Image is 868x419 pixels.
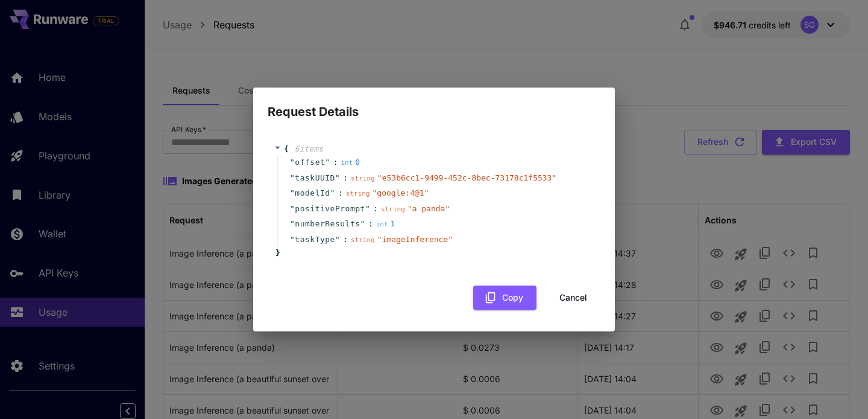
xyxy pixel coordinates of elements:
span: string [346,190,370,197]
h2: Request Details [253,88,615,121]
span: " [325,158,330,167]
span: string [381,205,405,213]
span: " [360,219,365,228]
span: } [274,247,280,259]
span: numberResults [295,218,360,230]
span: " [290,204,295,213]
span: int [341,159,353,167]
span: taskUUID [295,172,335,184]
span: " [365,204,370,213]
span: int [376,220,388,228]
span: : [333,156,338,168]
button: Cancel [546,286,600,310]
span: " [290,235,295,244]
span: { [284,143,289,155]
span: string [351,236,375,244]
span: " [290,158,295,167]
span: offset [295,156,325,168]
span: taskType [295,234,335,246]
span: " e53b6cc1-9499-452c-8bec-73178c1f5533 " [377,173,556,182]
span: : [368,218,373,230]
span: " [330,188,335,197]
span: " [290,188,295,197]
span: " [290,219,295,228]
span: positivePrompt [295,203,365,215]
span: : [373,203,378,215]
span: " imageInference " [377,235,453,244]
span: : [343,172,348,184]
div: 0 [341,156,360,168]
div: 1 [376,218,395,230]
button: Copy [473,286,536,310]
span: " a panda " [407,204,450,213]
span: 6 item s [295,144,323,153]
span: " [335,235,340,244]
span: : [343,234,348,246]
span: " google:4@1 " [373,188,429,197]
span: " [335,173,340,182]
span: : [338,187,343,199]
span: modelId [295,187,330,199]
span: string [351,174,375,182]
span: " [290,173,295,182]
